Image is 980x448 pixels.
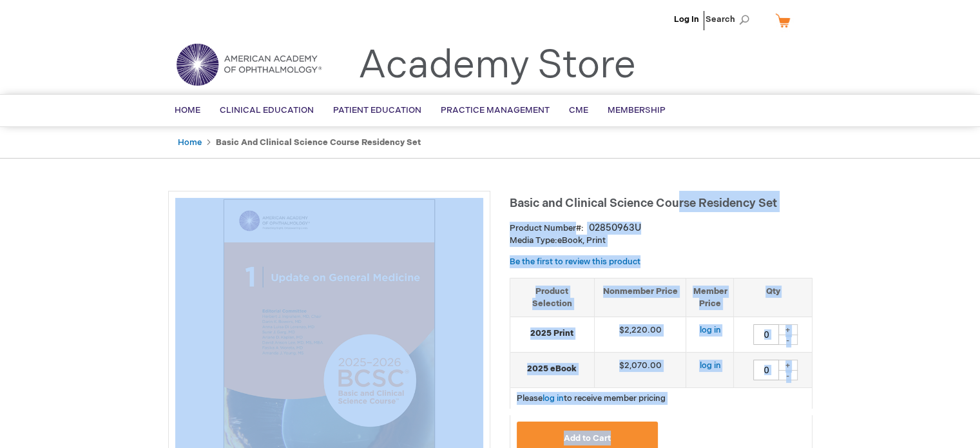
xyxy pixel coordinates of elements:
strong: 2025 eBook [517,363,588,375]
strong: Media Type: [510,235,557,246]
span: Clinical Education [220,105,314,115]
th: Member Price [686,278,734,317]
strong: Product Number [510,223,584,233]
td: $2,070.00 [594,353,686,388]
div: + [778,360,798,371]
th: Product Selection [510,278,595,317]
span: Basic and Clinical Science Course Residency Set [510,197,777,210]
a: log in [543,393,564,404]
th: Qty [734,278,812,317]
th: Nonmember Price [594,278,686,317]
span: Please to receive member pricing [517,393,666,404]
input: Qty [753,324,779,345]
span: Search [706,6,754,32]
a: log in [699,360,720,371]
span: Membership [608,105,666,115]
span: Practice Management [441,105,550,115]
a: Be the first to review this product [510,257,640,267]
span: CME [569,105,588,115]
div: + [778,324,798,335]
div: 02850963U [589,222,641,235]
input: Qty [753,360,779,380]
strong: 2025 Print [517,327,588,340]
td: $2,220.00 [594,317,686,353]
div: - [778,370,798,380]
div: - [778,335,798,345]
a: Log In [674,14,699,24]
span: Patient Education [333,105,421,115]
a: Home [178,137,202,148]
p: eBook, Print [510,235,812,247]
strong: Basic and Clinical Science Course Residency Set [216,137,421,148]
span: Add to Cart [564,433,611,443]
span: Home [175,105,200,115]
a: log in [699,325,720,335]
a: Academy Store [358,43,636,89]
